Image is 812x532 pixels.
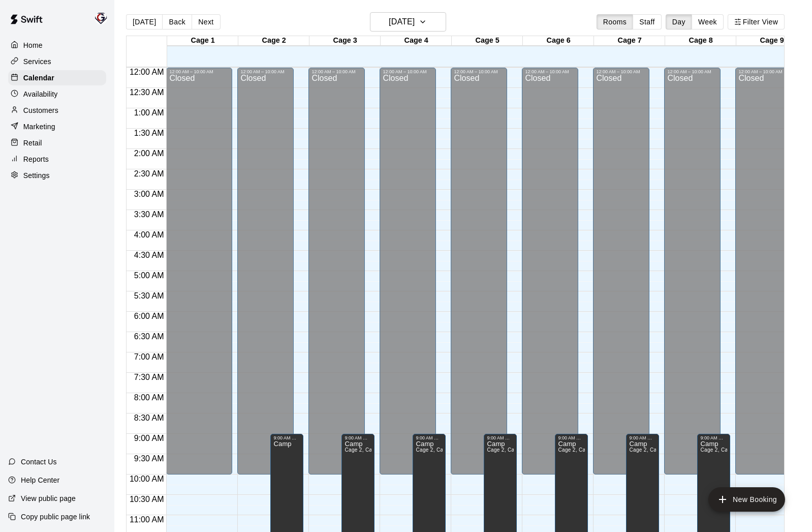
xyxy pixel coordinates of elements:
div: 12:00 AM – 10:00 AM: Closed [308,68,365,475]
a: Customers [8,103,106,118]
div: 12:00 AM – 10:00 AM [667,69,717,74]
div: Closed [383,74,433,478]
span: 10:00 AM [127,475,167,483]
span: 9:30 AM [132,454,167,463]
div: Closed [454,74,504,478]
img: Mike Colangelo (Owner) [95,12,107,24]
button: add [708,487,785,512]
span: 11:00 AM [127,515,167,524]
span: 8:00 AM [132,393,167,402]
div: Closed [311,74,362,478]
button: Filter View [728,14,785,29]
span: Cage 2, Cage 3, Cage 4, Cage 5, Cage 6, Cage 7, Cage 8 [416,447,556,453]
h6: [DATE] [389,15,415,29]
div: 12:00 AM – 10:00 AM [454,69,504,74]
div: Closed [738,74,798,478]
button: Week [692,14,724,29]
div: 9:00 AM – 2:00 PM [700,435,727,440]
a: Reports [8,152,106,167]
div: 9:00 AM – 2:00 PM [345,435,371,440]
span: 3:30 AM [132,210,167,219]
span: 2:30 AM [132,169,167,178]
p: Settings [23,170,50,181]
span: 12:30 AM [127,88,167,97]
a: Marketing [8,119,106,134]
div: 9:00 AM – 2:00 PM [273,435,300,440]
div: Cage 9 [736,36,807,46]
button: [DATE] [370,12,446,32]
span: 7:00 AM [132,352,167,361]
p: Reports [23,154,49,164]
button: [DATE] [126,14,163,29]
span: Cage 2, Cage 3, Cage 4, Cage 5, Cage 6, Cage 7, Cage 8 [629,447,770,453]
span: 3:00 AM [132,190,167,198]
div: 12:00 AM – 10:00 AM: Closed [664,68,721,475]
span: 9:00 AM [132,434,167,442]
div: Closed [240,74,291,478]
div: Closed [596,74,646,478]
p: Services [23,56,51,67]
div: Cage 6 [523,36,594,46]
div: Services [8,54,106,69]
button: Day [666,14,692,29]
div: Cage 3 [309,36,381,46]
div: Cage 7 [594,36,665,46]
p: Home [23,40,43,50]
span: 2:00 AM [132,149,167,158]
p: Copy public page link [21,512,90,522]
p: Calendar [23,73,54,83]
div: 12:00 AM – 10:00 AM: Closed [593,68,649,475]
a: Availability [8,86,106,102]
span: 1:30 AM [132,129,167,137]
div: 12:00 AM – 10:00 AM [596,69,646,74]
div: Mike Colangelo (Owner) [93,8,114,28]
span: 6:30 AM [132,332,167,341]
p: Customers [23,105,58,115]
div: 9:00 AM – 2:00 PM [629,435,656,440]
div: 12:00 AM – 10:00 AM: Closed [380,68,436,475]
div: 12:00 AM – 10:00 AM [240,69,291,74]
span: 12:00 AM [127,68,167,76]
div: 9:00 AM – 2:00 PM [416,435,443,440]
div: 12:00 AM – 10:00 AM: Closed [735,68,801,475]
span: 5:00 AM [132,271,167,280]
button: Next [192,14,220,29]
span: Cage 2, Cage 3, Cage 4, Cage 5, Cage 6, Cage 7, Cage 8 [487,447,628,453]
div: Closed [667,74,717,478]
div: 12:00 AM – 10:00 AM [169,69,229,74]
span: 6:00 AM [132,312,167,320]
div: Cage 1 [167,36,238,46]
div: 12:00 AM – 10:00 AM [311,69,362,74]
p: Marketing [23,122,55,132]
span: 8:30 AM [132,413,167,422]
button: Staff [633,14,662,29]
div: 12:00 AM – 10:00 AM: Closed [166,68,232,475]
span: Cage 2, Cage 3, Cage 4, Cage 5, Cage 6, Cage 7, Cage 8 [558,447,699,453]
p: Availability [23,89,58,99]
span: 4:30 AM [132,251,167,259]
div: Cage 2 [238,36,309,46]
a: Calendar [8,70,106,85]
div: 12:00 AM – 10:00 AM: Closed [522,68,578,475]
div: 12:00 AM – 10:00 AM [525,69,575,74]
a: Settings [8,168,106,183]
div: 12:00 AM – 10:00 AM: Closed [237,68,294,475]
a: Home [8,38,106,53]
div: 12:00 AM – 10:00 AM: Closed [451,68,507,475]
div: 12:00 AM – 10:00 AM [738,69,798,74]
span: Cage 2, Cage 3, Cage 4, Cage 5, Cage 6, Cage 7, Cage 8 [345,447,485,453]
button: Rooms [597,14,633,29]
p: Help Center [21,475,59,485]
span: 10:30 AM [127,495,167,504]
a: Retail [8,135,106,151]
span: 5:30 AM [132,291,167,300]
div: 9:00 AM – 2:00 PM [558,435,585,440]
div: Cage 5 [452,36,523,46]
